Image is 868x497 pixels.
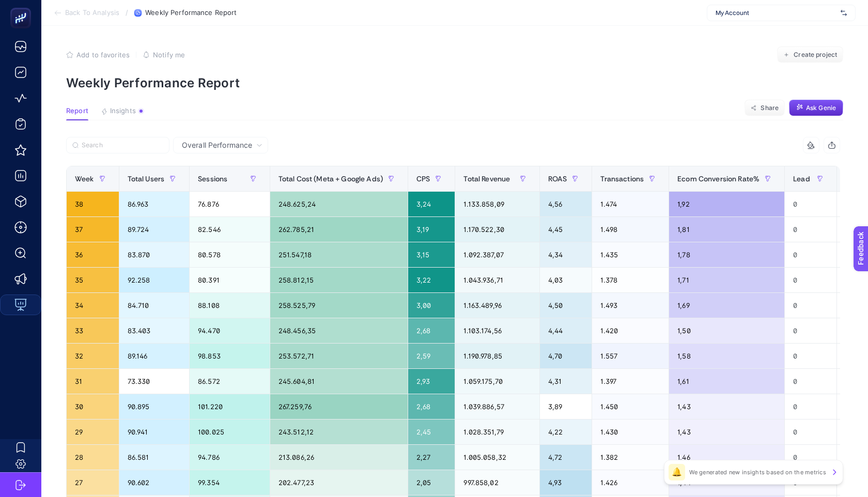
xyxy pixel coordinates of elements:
[270,318,408,343] div: 248.456,35
[761,104,779,112] span: Share
[67,470,119,495] div: 27
[455,344,539,368] div: 1.190.978,85
[785,344,836,368] div: 0
[190,394,270,419] div: 101.220
[270,268,408,292] div: 258.812,15
[455,318,539,343] div: 1.103.174,56
[540,420,592,444] div: 4,22
[270,420,408,444] div: 243.512,12
[785,268,836,292] div: 0
[190,318,270,343] div: 94.470
[67,369,119,394] div: 31
[6,3,39,11] span: Feedback
[67,445,119,470] div: 28
[270,394,408,419] div: 267.259,76
[669,242,784,267] div: 1,78
[408,192,455,216] div: 3,24
[190,420,270,444] div: 100.025
[669,192,784,216] div: 1,92
[455,242,539,267] div: 1.092.387,07
[270,192,408,216] div: 248.625,24
[190,192,270,216] div: 76.876
[548,175,567,183] span: ROAS
[119,318,190,343] div: 83.403
[785,242,836,267] div: 0
[190,445,270,470] div: 94.786
[82,142,163,149] input: Search
[190,369,270,394] div: 86.572
[716,9,836,17] span: My Account
[76,51,130,59] span: Add to favorites
[126,8,128,17] span: /
[777,46,843,63] button: Create project
[408,394,455,419] div: 2,68
[592,293,669,318] div: 1.493
[785,420,836,444] div: 0
[785,293,836,318] div: 0
[592,420,669,444] div: 1.430
[270,470,408,495] div: 202.477,23
[785,369,836,394] div: 0
[455,394,539,419] div: 1.039.886,57
[455,420,539,444] div: 1.028.351,79
[592,268,669,292] div: 1.378
[794,51,837,59] span: Create project
[592,318,669,343] div: 1.420
[190,242,270,267] div: 80.578
[540,394,592,419] div: 3,89
[153,51,185,59] span: Notify me
[270,293,408,318] div: 258.525,79
[669,420,784,444] div: 1,43
[66,75,843,90] p: Weekly Performance Report
[745,100,785,116] button: Share
[119,217,190,242] div: 89.724
[455,192,539,216] div: 1.133.858,09
[270,369,408,394] div: 245.604,81
[793,175,810,183] span: Lead
[408,420,455,444] div: 2,45
[67,318,119,343] div: 33
[806,104,836,112] span: Ask Genie
[677,175,760,183] span: Ecom Conversion Rate%
[119,268,190,292] div: 92.258
[67,217,119,242] div: 37
[119,369,190,394] div: 73.330
[540,318,592,343] div: 4,44
[455,369,539,394] div: 1.059.175,70
[540,344,592,368] div: 4,70
[785,318,836,343] div: 0
[455,268,539,292] div: 1.043.936,71
[75,175,94,183] span: Week
[198,175,227,183] span: Sessions
[540,242,592,267] div: 4,34
[67,268,119,292] div: 35
[119,394,190,419] div: 90.895
[66,51,130,59] button: Add to favorites
[669,293,784,318] div: 1,69
[669,217,784,242] div: 1,81
[67,192,119,216] div: 38
[143,51,185,59] button: Notify me
[540,445,592,470] div: 4,72
[145,9,237,17] span: Weekly Performance Report
[182,140,252,150] span: Overall Performance
[270,242,408,267] div: 251.547,18
[408,369,455,394] div: 2,93
[540,192,592,216] div: 4,56
[669,445,784,470] div: 1,46
[785,394,836,419] div: 0
[540,369,592,394] div: 4,31
[119,470,190,495] div: 90.602
[119,445,190,470] div: 86.581
[785,217,836,242] div: 0
[592,192,669,216] div: 1.474
[190,344,270,368] div: 98.853
[110,107,136,115] span: Insights
[119,192,190,216] div: 86.963
[66,107,88,115] span: Report
[789,100,843,116] button: Ask Genie
[669,268,784,292] div: 1,71
[592,344,669,368] div: 1.557
[669,394,784,419] div: 1,43
[416,175,430,183] span: CPS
